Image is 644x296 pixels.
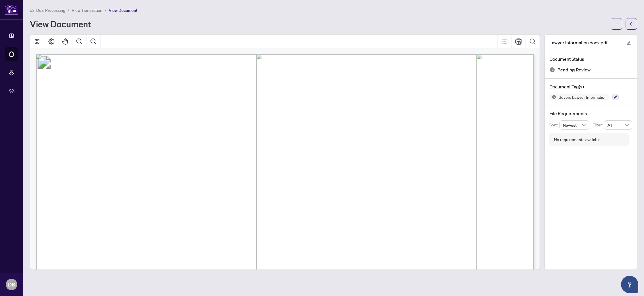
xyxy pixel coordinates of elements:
span: View Document [109,8,137,13]
span: arrow-left [629,22,633,26]
p: Filter: [593,122,604,128]
span: Pending Review [557,66,591,74]
h1: View Document [30,19,91,29]
h4: Document Status [549,56,632,62]
span: DB [8,280,15,289]
span: Lawyer Information docx.pdf [549,39,607,46]
div: No requirements available [554,136,601,143]
h4: File Requirements [549,110,632,117]
li: / [105,7,106,14]
img: Document Status [549,67,555,73]
img: logo [5,4,18,15]
img: Status Icon [549,94,556,100]
span: home [30,8,34,12]
span: edit [627,41,631,45]
button: Open asap [621,276,638,293]
span: View Transaction [72,8,102,13]
span: ellipsis [614,22,618,26]
span: Deal Processing [36,8,65,13]
li: / [68,7,69,14]
span: Newest [563,121,586,129]
span: All [607,121,629,129]
span: Buyers Lawyer Information [556,95,609,99]
p: Sort: [549,122,559,128]
h4: Document Tag(s) [549,83,632,90]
